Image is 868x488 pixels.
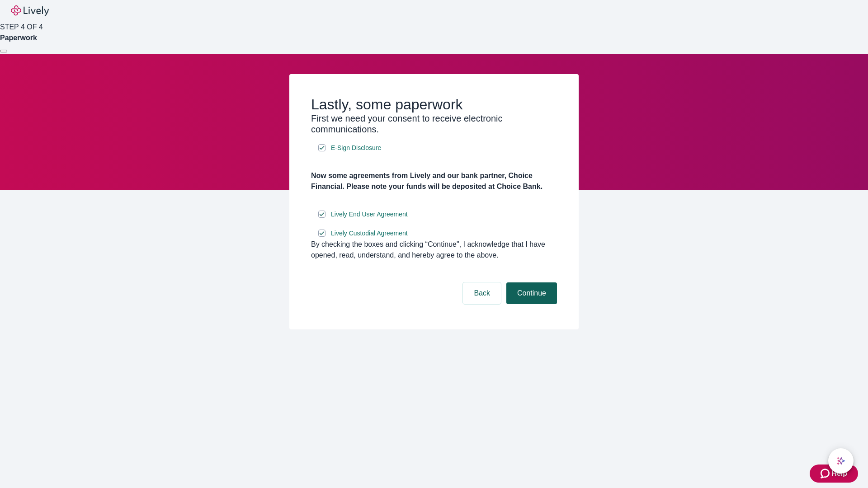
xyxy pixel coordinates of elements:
[810,465,858,483] button: Zendesk support iconHelp
[821,468,831,479] svg: Zendesk support icon
[311,170,557,192] h4: Now some agreements from Lively and our bank partner, Choice Financial. Please note your funds wi...
[836,456,845,465] svg: Lively AI Assistant
[329,142,383,154] a: e-sign disclosure document
[311,96,557,113] h2: Lastly, some paperwork
[311,113,557,135] h3: First we need your consent to receive electronic communications.
[311,239,557,261] div: By checking the boxes and clicking “Continue", I acknowledge that I have opened, read, understand...
[831,468,847,479] span: Help
[331,210,408,219] span: Lively End User Agreement
[11,5,49,16] img: Lively
[463,282,501,304] button: Back
[331,229,408,238] span: Lively Custodial Agreement
[329,228,410,239] a: e-sign disclosure document
[506,282,557,304] button: Continue
[329,209,410,220] a: e-sign disclosure document
[331,143,381,153] span: E-Sign Disclosure
[828,448,854,474] button: chat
